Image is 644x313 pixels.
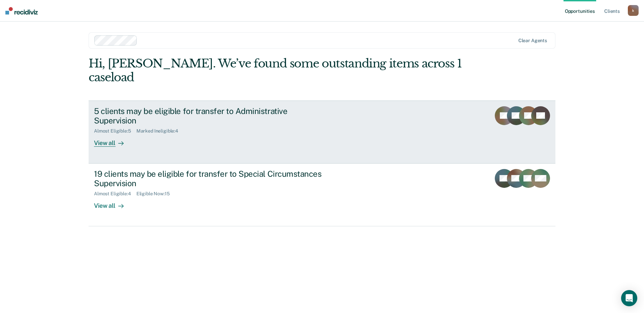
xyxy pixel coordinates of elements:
div: Eligible Now : 15 [136,191,175,197]
div: 5 clients may be eligible for transfer to Administrative Supervision [94,106,330,126]
button: k [628,5,639,16]
div: 19 clients may be eligible for transfer to Special Circumstances Supervision [94,169,330,189]
a: 5 clients may be eligible for transfer to Administrative SupervisionAlmost Eligible:5Marked Ineli... [89,101,555,164]
img: Recidiviz [5,7,38,15]
div: Open Intercom Messenger [621,290,637,306]
div: Hi, [PERSON_NAME]. We’ve found some outstanding items across 1 caseload [89,57,462,84]
a: 19 clients may be eligible for transfer to Special Circumstances SupervisionAlmost Eligible:4Elig... [89,164,555,226]
div: View all [94,134,132,147]
div: Almost Eligible : 5 [94,128,136,134]
div: Almost Eligible : 4 [94,191,136,197]
div: Marked Ineligible : 4 [136,128,184,134]
div: Clear agents [518,38,547,44]
div: View all [94,197,132,210]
